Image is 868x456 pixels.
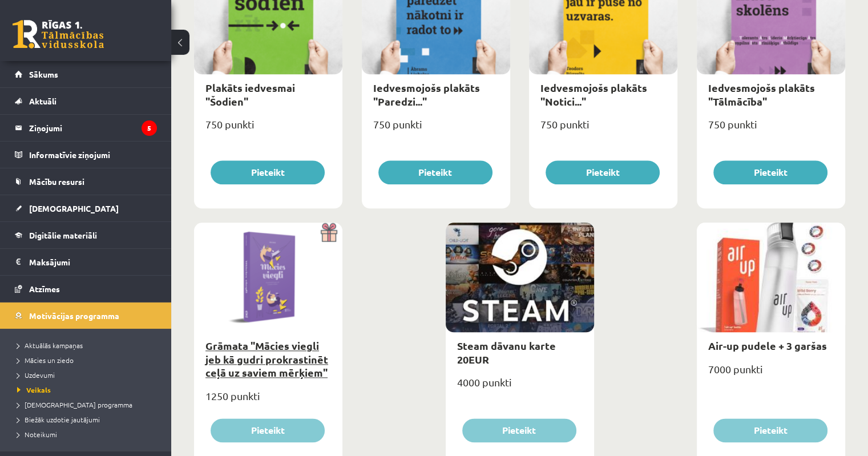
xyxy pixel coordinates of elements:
span: Aktuālās kampaņas [17,341,83,350]
a: Grāmata "Mācies viegli jeb kā gudri prokrastinēt ceļā uz saviem mērķiem" [205,339,328,379]
span: Aktuāli [29,96,56,106]
a: Steam dāvanu karte 20EUR [457,339,556,365]
button: Pieteikt [378,160,492,184]
span: [DEMOGRAPHIC_DATA] programma [17,400,132,409]
span: Atzīmes [29,284,60,294]
a: [DEMOGRAPHIC_DATA] [15,195,157,221]
a: Air-up pudele + 3 garšas [708,339,827,352]
a: Informatīvie ziņojumi [15,142,157,168]
a: Iedvesmojošs plakāts "Notici..." [540,81,647,107]
div: 1250 punkti [194,386,342,415]
span: Veikals [17,385,51,394]
div: 7000 punkti [697,360,845,388]
legend: Maksājumi [29,249,157,275]
legend: Ziņojumi [29,115,157,141]
div: 750 punkti [194,115,342,143]
a: Atzīmes [15,276,157,302]
a: Mācību resursi [15,168,157,195]
button: Pieteikt [211,418,325,442]
a: Digitālie materiāli [15,222,157,248]
a: Plakāts iedvesmai "Šodien" [205,81,295,107]
a: Iedvesmojošs plakāts "Tālmācība" [708,81,815,107]
a: Mācies un ziedo [17,355,160,365]
span: Biežāk uzdotie jautājumi [17,415,100,424]
a: Motivācijas programma [15,302,157,329]
div: 750 punkti [529,115,677,143]
span: Mācību resursi [29,176,84,187]
span: Uzdevumi [17,370,55,380]
a: Veikals [17,385,160,395]
span: Motivācijas programma [29,310,119,321]
img: Dāvana ar pārsteigumu [317,223,342,242]
a: Uzdevumi [17,370,160,380]
a: Biežāk uzdotie jautājumi [17,414,160,425]
button: Pieteikt [462,418,576,442]
button: Pieteikt [713,418,827,442]
span: Sākums [29,69,58,79]
span: Noteikumi [17,430,57,439]
a: Iedvesmojošs plakāts "Paredzi..." [373,81,480,107]
a: Aktuāli [15,88,157,114]
button: Pieteikt [211,160,325,184]
div: 750 punkti [362,115,510,143]
button: Pieteikt [713,160,827,184]
a: Maksājumi [15,249,157,275]
a: Aktuālās kampaņas [17,340,160,350]
a: [DEMOGRAPHIC_DATA] programma [17,399,160,410]
a: Sākums [15,61,157,87]
legend: Informatīvie ziņojumi [29,142,157,168]
span: Digitālie materiāli [29,230,97,240]
div: 750 punkti [697,115,845,143]
span: [DEMOGRAPHIC_DATA] [29,203,119,213]
a: Noteikumi [17,429,160,439]
a: Rīgas 1. Tālmācības vidusskola [13,20,104,49]
button: Pieteikt [546,160,660,184]
div: 4000 punkti [446,373,594,401]
a: Ziņojumi5 [15,115,157,141]
span: Mācies un ziedo [17,356,74,365]
i: 5 [142,120,157,136]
